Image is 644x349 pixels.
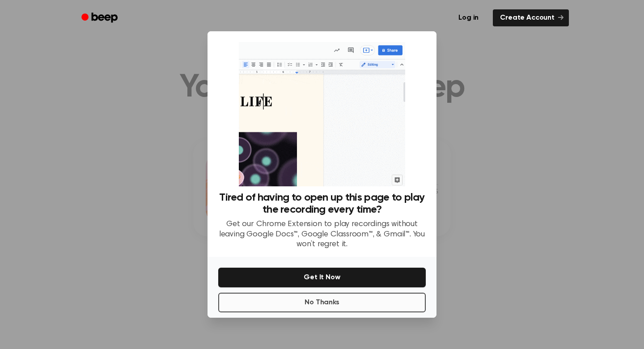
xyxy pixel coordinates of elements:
[493,9,569,26] a: Create Account
[218,192,426,216] h3: Tired of having to open up this page to play the recording every time?
[239,42,405,186] img: Beep extension in action
[449,8,487,28] a: Log in
[218,219,426,250] p: Get our Chrome Extension to play recordings without leaving Google Docs™, Google Classroom™, & Gm...
[75,9,126,27] a: Beep
[218,268,426,287] button: Get It Now
[218,293,426,312] button: No Thanks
